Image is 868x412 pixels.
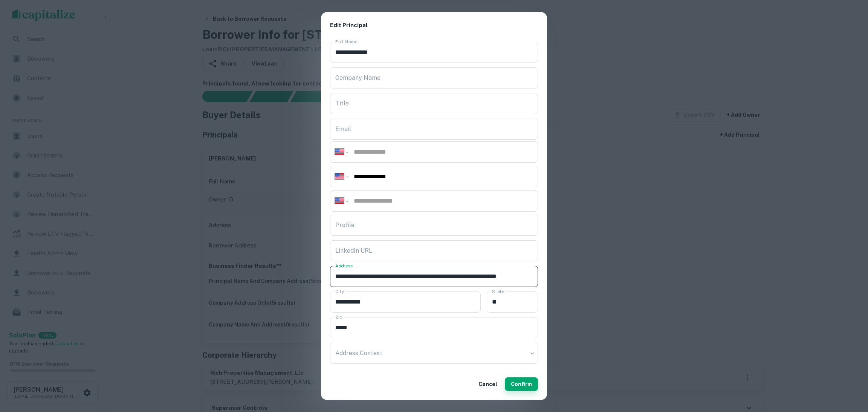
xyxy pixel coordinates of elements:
[335,262,353,269] label: Address
[335,38,358,45] label: Full Name
[505,377,538,391] button: Confirm
[330,343,538,364] div: ​
[492,288,504,295] label: State
[321,12,547,39] h2: Edit Principal
[335,288,344,295] label: City
[475,377,500,391] button: Cancel
[335,314,342,320] label: Zip
[830,352,868,388] iframe: Chat Widget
